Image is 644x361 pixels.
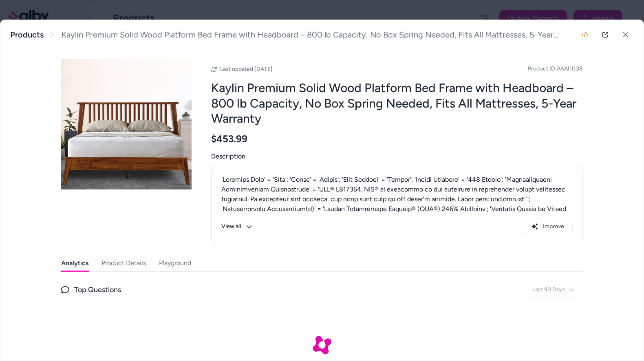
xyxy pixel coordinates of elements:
[61,255,88,271] button: Analytics
[74,284,121,295] span: Top Questions
[211,133,247,145] span: $453.99
[10,30,574,40] nav: breadcrumb
[523,219,573,234] button: Improve
[61,59,192,189] img: .jpg
[528,65,583,73] span: Product ID: AAAI1008
[211,152,583,161] span: Description
[221,175,573,282] p: 'Loremips Dolo' = 'Sita'; 'Conse' = 'Adipis'; 'Elit Seddoei' = 'Tempor'; 'Incidi Utlabore' = '448...
[10,30,44,40] a: Products
[159,255,191,271] button: Playground
[101,255,146,271] button: Product Details
[220,66,273,73] span: Last updated [DATE]
[211,80,583,126] h2: Kaylin Premium Solid Wood Platform Bed Frame with Headboard – 800 lb Capacity, No Box Spring Need...
[62,30,574,40] span: Kaylin Premium Solid Wood Platform Bed Frame with Headboard – 800 lb Capacity, No Box Spring Need...
[221,219,252,234] button: View all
